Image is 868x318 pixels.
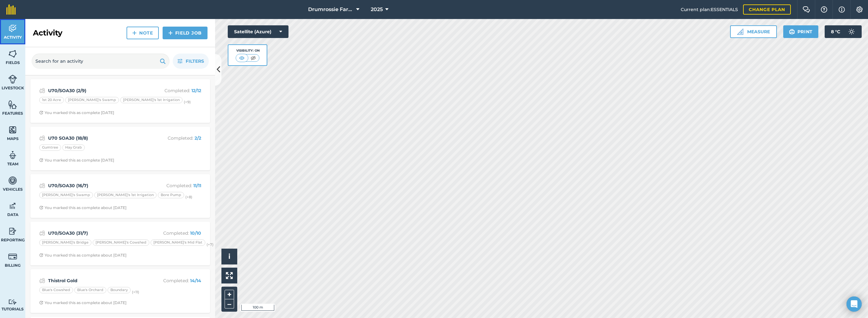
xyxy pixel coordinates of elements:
[151,239,205,246] div: [PERSON_NAME]'s Mid Flat
[825,25,862,38] button: 8 °C
[8,125,17,135] img: svg+xml;base64,PHN2ZyB4bWxucz0iaHR0cDovL3d3dy53My5vcmcvMjAwMC9zdmciIHdpZHRoPSI1NiIgaGVpZ2h0PSI2MC...
[39,300,127,305] div: You marked this as complete about [DATE]
[185,195,192,199] small: (+ 8 )
[184,100,191,104] small: (+ 9 )
[8,176,17,185] img: svg+xml;base64,PD94bWwgdmVyc2lvbj0iMS4wIiBlbmNvZGluZz0idXRmLTgiPz4KPCEtLSBHZW5lcmF0b3I6IEFkb2JlIE...
[39,134,45,142] img: svg+xml;base64,PD94bWwgdmVyc2lvbj0iMS4wIiBlbmNvZGluZz0idXRmLTgiPz4KPCEtLSBHZW5lcmF0b3I6IEFkb2JlIE...
[8,49,17,59] img: svg+xml;base64,PHN2ZyB4bWxucz0iaHR0cDovL3d3dy53My5vcmcvMjAwMC9zdmciIHdpZHRoPSI1NiIgaGVpZ2h0PSI2MC...
[186,58,204,65] span: Filters
[48,135,148,142] strong: U70 SOA30 (18/8)
[39,229,45,237] img: svg+xml;base64,PD94bWwgdmVyc2lvbj0iMS4wIiBlbmNvZGluZz0idXRmLTgiPz4KPCEtLSBHZW5lcmF0b3I6IEFkb2JlIE...
[681,6,738,13] span: Current plan : ESSENTIALS
[48,87,148,94] strong: U70/SOA30 (2/9)
[39,301,43,305] img: Clock with arrow pointing clockwise
[158,192,184,198] div: Bore Pump
[845,25,858,38] img: svg+xml;base64,PD94bWwgdmVyc2lvbj0iMS4wIiBlbmNvZGluZz0idXRmLTgiPz4KPCEtLSBHZW5lcmF0b3I6IEFkb2JlIE...
[39,287,73,293] div: Blue's Cowshed
[151,182,201,189] p: Completed :
[846,296,862,312] div: Open Intercom Messenger
[151,277,201,284] p: Completed :
[39,158,43,162] img: Clock with arrow pointing clockwise
[151,87,201,94] p: Completed :
[856,6,863,13] img: A cog icon
[39,144,61,151] div: Gumtree
[190,278,201,283] strong: 14 / 14
[173,54,209,69] button: Filters
[831,25,840,38] span: 8 ° C
[195,135,201,141] strong: 2 / 2
[34,130,206,167] a: U70 SOA30 (18/8)Completed: 2/2GumtreeHay GrabClock with arrow pointing clockwiseYou marked this a...
[127,27,159,39] a: Note
[132,290,139,294] small: (+ 11 )
[228,252,230,260] span: i
[65,97,119,103] div: [PERSON_NAME]'s Swamp
[163,27,208,39] a: Field Job
[151,135,201,142] p: Completed :
[62,144,85,151] div: Hay Grab
[33,28,62,38] h2: Activity
[48,182,148,189] strong: U70/SOA30 (16/7)
[8,74,17,84] img: svg+xml;base64,PD94bWwgdmVyc2lvbj0iMS4wIiBlbmNvZGluZz0idXRmLTgiPz4KPCEtLSBHZW5lcmF0b3I6IEFkb2JlIE...
[39,182,45,189] img: svg+xml;base64,PD94bWwgdmVyc2lvbj0iMS4wIiBlbmNvZGluZz0idXRmLTgiPz4KPCEtLSBHZW5lcmF0b3I6IEFkb2JlIE...
[193,183,201,188] strong: 11 / 11
[803,6,810,13] img: Two speech bubbles overlapping with the left bubble in the forefront
[39,253,127,258] div: You marked this as complete about [DATE]
[93,239,149,246] div: [PERSON_NAME]'s Cowshed
[39,111,43,115] img: Clock with arrow pointing clockwise
[32,54,170,69] input: Search for an activity
[190,230,201,236] strong: 10 / 10
[191,88,201,93] strong: 12 / 12
[34,273,206,309] a: Thistrol GoldCompleted: 14/14Blue's CowshedBlue's OrchardBoundary(+11)Clock with arrow pointing c...
[8,299,17,305] img: svg+xml;base64,PD94bWwgdmVyc2lvbj0iMS4wIiBlbmNvZGluZz0idXRmLTgiPz4KPCEtLSBHZW5lcmF0b3I6IEFkb2JlIE...
[39,206,43,210] img: Clock with arrow pointing clockwise
[737,29,743,35] img: Ruler icon
[8,201,17,211] img: svg+xml;base64,PD94bWwgdmVyc2lvbj0iMS4wIiBlbmNvZGluZz0idXRmLTgiPz4KPCEtLSBHZW5lcmF0b3I6IEFkb2JlIE...
[39,253,43,257] img: Clock with arrow pointing clockwise
[6,4,16,15] img: fieldmargin Logo
[371,6,383,13] span: 2025
[238,55,246,61] img: svg+xml;base64,PHN2ZyB4bWxucz0iaHR0cDovL3d3dy53My5vcmcvMjAwMC9zdmciIHdpZHRoPSI1MCIgaGVpZ2h0PSI0MC...
[8,100,17,109] img: svg+xml;base64,PHN2ZyB4bWxucz0iaHR0cDovL3d3dy53My5vcmcvMjAwMC9zdmciIHdpZHRoPSI1NiIgaGVpZ2h0PSI2MC...
[207,242,214,247] small: (+ 7 )
[34,83,206,119] a: U70/SOA30 (2/9)Completed: 12/121st 20 Acre[PERSON_NAME]'s Swamp[PERSON_NAME]'s 1st Irrigation(+9)...
[8,252,17,261] img: svg+xml;base64,PD94bWwgdmVyc2lvbj0iMS4wIiBlbmNvZGluZz0idXRmLTgiPz4KPCEtLSBHZW5lcmF0b3I6IEFkb2JlIE...
[48,230,148,237] strong: U70/SOA30 (31/7)
[225,290,234,299] button: +
[120,97,183,103] div: [PERSON_NAME]'s 1st Irrigation
[8,150,17,160] img: svg+xml;base64,PD94bWwgdmVyc2lvbj0iMS4wIiBlbmNvZGluZz0idXRmLTgiPz4KPCEtLSBHZW5lcmF0b3I6IEFkb2JlIE...
[730,25,777,38] button: Measure
[820,6,828,13] img: A question mark icon
[39,158,114,163] div: You marked this as complete [DATE]
[839,6,845,13] img: svg+xml;base64,PHN2ZyB4bWxucz0iaHR0cDovL3d3dy53My5vcmcvMjAwMC9zdmciIHdpZHRoPSIxNyIgaGVpZ2h0PSIxNy...
[8,226,17,236] img: svg+xml;base64,PD94bWwgdmVyc2lvbj0iMS4wIiBlbmNvZGluZz0idXRmLTgiPz4KPCEtLSBHZW5lcmF0b3I6IEFkb2JlIE...
[151,230,201,237] p: Completed :
[34,226,206,262] a: U70/SOA30 (31/7)Completed: 10/10[PERSON_NAME]'s Bridge[PERSON_NAME]'s Cowshed[PERSON_NAME]'s Mid ...
[221,249,237,264] button: i
[94,192,157,198] div: [PERSON_NAME]'s 1st Irrigation
[48,277,148,284] strong: Thistrol Gold
[168,29,173,37] img: svg+xml;base64,PHN2ZyB4bWxucz0iaHR0cDovL3d3dy53My5vcmcvMjAwMC9zdmciIHdpZHRoPSIxNCIgaGVpZ2h0PSIyNC...
[8,24,17,33] img: svg+xml;base64,PD94bWwgdmVyc2lvbj0iMS4wIiBlbmNvZGluZz0idXRmLTgiPz4KPCEtLSBHZW5lcmF0b3I6IEFkb2JlIE...
[34,178,206,214] a: U70/SOA30 (16/7)Completed: 11/11[PERSON_NAME]'s Swamp[PERSON_NAME]'s 1st IrrigationBore Pump(+8)C...
[132,29,137,37] img: svg+xml;base64,PHN2ZyB4bWxucz0iaHR0cDovL3d3dy53My5vcmcvMjAwMC9zdmciIHdpZHRoPSIxNCIgaGVpZ2h0PSIyNC...
[789,28,795,35] img: svg+xml;base64,PHN2ZyB4bWxucz0iaHR0cDovL3d3dy53My5vcmcvMjAwMC9zdmciIHdpZHRoPSIxOSIgaGVpZ2h0PSIyNC...
[39,277,45,284] img: svg+xml;base64,PD94bWwgdmVyc2lvbj0iMS4wIiBlbmNvZGluZz0idXRmLTgiPz4KPCEtLSBHZW5lcmF0b3I6IEFkb2JlIE...
[74,287,106,293] div: Blue's Orchard
[160,57,166,65] img: svg+xml;base64,PHN2ZyB4bWxucz0iaHR0cDovL3d3dy53My5vcmcvMjAwMC9zdmciIHdpZHRoPSIxOSIgaGVpZ2h0PSIyNC...
[39,239,91,246] div: [PERSON_NAME]'s Bridge
[226,272,233,279] img: Four arrows, one pointing top left, one top right, one bottom right and the last bottom left
[236,48,260,53] div: Visibility: On
[783,25,819,38] button: Print
[743,4,791,15] a: Change plan
[39,192,93,198] div: [PERSON_NAME]'s Swamp
[308,6,354,13] span: Drumrossie Farms
[108,287,131,293] div: Boundary
[225,299,234,308] button: –
[39,97,64,103] div: 1st 20 Acre
[249,55,257,61] img: svg+xml;base64,PHN2ZyB4bWxucz0iaHR0cDovL3d3dy53My5vcmcvMjAwMC9zdmciIHdpZHRoPSI1MCIgaGVpZ2h0PSI0MC...
[228,25,288,38] button: Satellite (Azure)
[39,87,45,94] img: svg+xml;base64,PD94bWwgdmVyc2lvbj0iMS4wIiBlbmNvZGluZz0idXRmLTgiPz4KPCEtLSBHZW5lcmF0b3I6IEFkb2JlIE...
[39,205,127,210] div: You marked this as complete about [DATE]
[39,110,114,115] div: You marked this as complete [DATE]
